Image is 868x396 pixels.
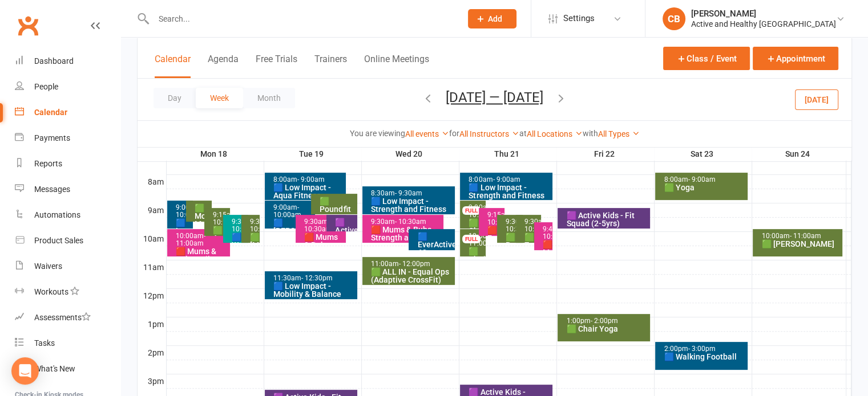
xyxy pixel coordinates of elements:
[370,218,441,226] div: 9:30am
[566,317,648,325] div: 1:00pm
[11,357,39,385] div: Open Intercom Messenger
[469,232,498,247] span: - 11:00am
[488,14,502,23] span: Add
[370,260,453,268] div: 11:00am
[542,240,550,288] div: 🟥 Mums & Bubs - Pilates
[273,282,355,298] div: 🟦 Low Impact - Mobility & Balance
[15,330,120,356] a: Tasks
[175,232,228,247] div: 10:00am
[563,6,595,31] span: Settings
[15,305,120,330] a: Assessments
[249,233,257,265] div: 🟩 [MEDICAL_DATA] Care Yoga
[487,211,515,226] span: - 10:15am
[34,159,62,168] div: Reports
[395,189,422,197] span: - 9:30am
[459,129,519,138] a: All Instructors
[15,74,120,100] a: People
[176,232,205,247] span: - 11:00am
[691,9,836,19] div: [PERSON_NAME]
[468,247,483,271] div: 🟩 Chair Yoga
[273,203,301,219] span: - 10:00am
[688,175,715,183] span: - 9:00am
[663,353,745,361] div: 🟦 Walking Football
[361,147,459,161] th: Wed 20
[150,11,453,27] input: Search...
[15,151,120,177] a: Reports
[138,203,166,217] th: 9am
[34,236,83,245] div: Product Sales
[761,240,839,248] div: 🟩 [PERSON_NAME]
[196,88,243,108] button: Week
[417,232,453,256] div: 🟦 EverActive 60+
[505,218,520,233] div: 9:30am
[231,233,247,281] div: 🟦 Women and Girls - Pilates
[138,174,166,189] th: 8am
[524,218,539,233] div: 9:30am
[524,218,552,233] span: - 10:30am
[795,89,838,109] button: [DATE]
[505,233,520,249] div: 🟩 Boxercise
[273,176,344,183] div: 8:00am
[583,129,598,138] strong: with
[138,317,166,331] th: 1pm
[468,9,516,28] button: Add
[542,226,550,240] div: 9:45am
[459,147,556,161] th: Thu 21
[753,47,838,70] button: Appointment
[264,147,361,161] th: Tue 19
[334,218,355,298] div: 🟪 Active Kids - Zumba Kids Jr (4-6 yrs) ($5)
[598,129,640,138] a: All Types
[519,129,527,138] strong: at
[175,204,191,219] div: 9:00am
[138,345,166,360] th: 2pm
[34,108,67,117] div: Calendar
[462,206,481,215] div: FULL
[663,345,745,353] div: 2:00pm
[492,175,520,183] span: - 9:00am
[399,260,430,268] span: - 12:00pm
[15,279,120,305] a: Workouts
[208,54,239,78] button: Agenda
[468,204,483,219] div: 9:00am
[370,197,453,213] div: 🟦 Low Impact - Strength and Fitness
[34,133,70,142] div: Payments
[446,89,543,105] button: [DATE] — [DATE]
[688,345,715,353] span: - 3:00pm
[273,183,344,207] div: 🟦 Low Impact - Aqua Fitness (Zumba)
[212,226,228,250] div: 🟩 Aqua Fitness
[590,317,617,325] span: - 2:00pm
[304,233,344,257] div: 🟥 Mums & Bubs - Yoga
[556,147,654,161] th: Fri 22
[232,218,260,233] span: - 10:30am
[243,88,295,108] button: Month
[155,54,191,78] button: Calendar
[566,325,648,333] div: 🟩 Chair Yoga
[301,274,333,282] span: - 12:30pm
[663,183,745,191] div: 🟩 Yoga
[138,374,166,388] th: 3pm
[405,129,449,138] a: All events
[370,268,453,284] div: 🟩 ALL IN - Equal Ops (Adaptive CrossFit)
[527,129,583,138] a: All Locations
[370,226,441,242] div: 🟥 Mums & Bubs - Strength and Tone
[487,211,502,226] div: 9:15am
[314,54,347,78] button: Trainers
[15,48,120,74] a: Dashboard
[319,197,355,229] div: 🟩 Poundfit x Barre Pilates
[273,204,313,219] div: 9:00am
[297,175,325,183] span: - 9:00am
[194,204,209,228] div: 🟩 Moving Meditation
[175,247,228,263] div: 🟥 Mums & Bubs - Pilates
[468,183,550,199] div: 🟦 Low Impact - Strength and Fitness
[462,235,481,243] div: FULL
[663,176,745,183] div: 8:00am
[15,177,120,202] a: Messages
[761,232,839,240] div: 10:00am
[34,210,80,219] div: Automations
[34,262,62,271] div: Waivers
[395,218,426,226] span: - 10:30am
[506,218,534,233] span: - 10:30am
[15,356,120,382] a: What's New
[212,211,228,226] div: 9:15am
[789,232,821,240] span: - 11:00am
